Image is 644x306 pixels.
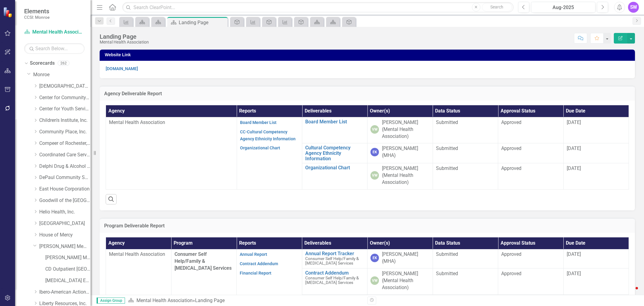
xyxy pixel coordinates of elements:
a: Contract Addendum [240,261,278,266]
div: VW [370,276,379,285]
td: Double-Click to Edit [563,163,629,190]
td: Double-Click to Edit [367,143,433,163]
td: Double-Click to Edit [498,117,563,143]
td: Double-Click to Edit [106,117,237,189]
p: Mental Health Association [109,251,168,258]
span: Approved [501,251,521,257]
td: Double-Click to Edit Right Click for Context Menu [302,163,367,190]
span: [DATE] [567,251,581,257]
div: » [128,297,363,304]
a: [GEOGRAPHIC_DATA] [39,220,91,227]
td: Double-Click to Edit [433,143,498,163]
a: Annual Report Tracker [305,251,364,256]
a: Mental Health Association [136,298,193,303]
img: ClearPoint Strategy [3,7,14,18]
button: SW [628,2,639,13]
a: CC-Cultural Competency Agency Ethnicity Information [240,129,296,141]
span: Approved [501,271,521,276]
span: [DATE] [567,165,581,171]
span: Approved [501,165,521,171]
a: Annual Report [240,252,267,257]
div: Mental Health Association [100,40,149,44]
a: [DOMAIN_NAME] [106,66,138,71]
a: Compeer of Rochester, Inc. [39,140,91,147]
span: [DATE] [567,145,581,151]
span: Consumer Self Help/Family & [MEDICAL_DATA] Services [305,275,359,285]
h3: Agency Deliverable Report [104,91,630,96]
div: EK [370,254,379,262]
td: Double-Click to Edit [367,117,433,143]
a: Center for Youth Services, Inc. [39,106,91,112]
a: Financial Report [240,271,271,275]
td: Double-Click to Edit Right Click for Context Menu [302,117,367,143]
span: Consumer Self Help/Family & [MEDICAL_DATA] Services [305,256,359,265]
td: Double-Click to Edit [498,249,564,269]
td: Double-Click to Edit [433,249,498,269]
a: Community Place, Inc. [39,129,91,135]
a: House of Mercy [39,232,91,239]
a: Contract Addendum [305,270,364,276]
div: [PERSON_NAME] (MHA) [382,251,430,265]
td: Double-Click to Edit [563,143,629,163]
div: [PERSON_NAME] (Mental Health Association) [382,119,429,140]
td: Double-Click to Edit [563,269,629,295]
td: Double-Click to Edit Right Click for Context Menu [302,143,367,163]
td: Double-Click to Edit Right Click for Context Menu [302,269,367,295]
span: Assign Group [97,298,125,304]
span: [DATE] [567,119,581,125]
a: Board Member List [240,120,277,125]
td: Double-Click to Edit [433,269,498,295]
span: Approved [501,119,521,125]
input: Search ClearPoint... [122,2,514,13]
span: Elements [24,8,50,15]
a: Monroe [33,71,91,78]
a: Scorecards [30,60,55,67]
td: Double-Click to Edit [433,117,498,143]
a: Cultural Competency Agency Ethnicity Information [305,145,364,161]
td: Double-Click to Edit [367,249,433,269]
div: [PERSON_NAME] (MHA) [382,145,429,159]
a: CD Outpatient [GEOGRAPHIC_DATA]. Clinic [45,266,91,273]
span: Submitted [436,165,458,171]
a: [MEDICAL_DATA] Education Series [45,277,91,284]
h3: Website Link [105,53,632,57]
div: [PERSON_NAME] (Mental Health Association) [382,165,429,186]
a: Children's Institute, Inc. [39,117,91,124]
div: [PERSON_NAME] (Mental Health Association) [382,270,430,291]
span: Submitted [436,251,458,257]
button: Search [482,3,512,11]
a: Delphi Drug & Alcohol Council [39,163,91,170]
td: Double-Click to Edit [237,117,302,189]
div: Landing Page [100,33,149,40]
iframe: Intercom live chat [623,285,638,300]
a: Board Member List [305,119,364,125]
div: VW [370,171,379,180]
a: Goodwill of the [GEOGRAPHIC_DATA] [39,197,91,204]
a: [PERSON_NAME] Memorial Institute, Inc. [39,243,91,250]
div: Landing Page [179,19,226,26]
a: [DEMOGRAPHIC_DATA] Charities Family & Community Services [39,83,91,90]
div: 262 [58,61,69,66]
span: [DATE] [567,271,581,276]
div: Landing Page [195,298,225,303]
a: Helio Health, Inc. [39,209,91,216]
div: VW [370,125,379,134]
p: Mental Health Association [109,119,234,126]
span: Consumer Self Help/Family & [MEDICAL_DATA] Services [175,251,232,271]
span: Submitted [436,119,458,125]
td: Double-Click to Edit [433,163,498,190]
a: Organizational Chart [305,165,364,171]
div: Aug-2025 [533,4,593,11]
a: Coordinated Care Services Inc. [39,151,91,158]
td: Double-Click to Edit [367,163,433,190]
span: Submitted [436,271,458,276]
td: Double-Click to Edit [498,269,564,295]
td: Double-Click to Edit [367,269,433,295]
div: EK [370,148,379,156]
a: Center for Community Alternatives [39,94,91,101]
a: East House Corporation [39,186,91,193]
td: Double-Click to Edit [498,163,563,190]
h3: Program Deliverable Report [104,223,630,229]
td: Double-Click to Edit [563,249,629,269]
